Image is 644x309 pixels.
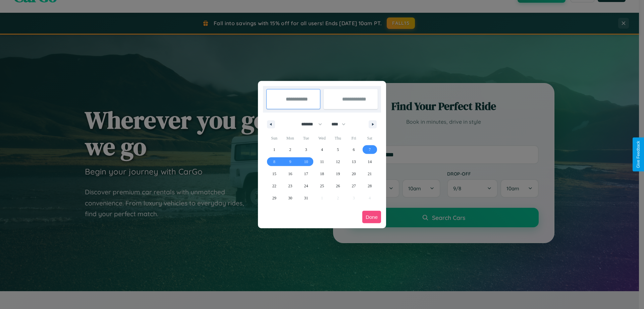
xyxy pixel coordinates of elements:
[362,156,378,168] button: 14
[346,156,362,168] button: 13
[266,192,282,204] button: 29
[352,180,356,192] span: 27
[272,192,276,204] span: 29
[314,180,330,192] button: 25
[320,180,324,192] span: 25
[336,156,340,168] span: 12
[282,133,298,144] span: Mon
[288,180,292,192] span: 23
[362,180,378,192] button: 28
[314,168,330,180] button: 18
[346,180,362,192] button: 27
[362,211,381,223] button: Done
[330,168,346,180] button: 19
[368,156,372,168] span: 14
[321,144,323,156] span: 4
[298,156,314,168] button: 10
[298,133,314,144] span: Tue
[266,180,282,192] button: 22
[298,168,314,180] button: 17
[273,144,275,156] span: 1
[353,144,355,156] span: 6
[289,156,291,168] span: 9
[298,192,314,204] button: 31
[272,168,276,180] span: 15
[330,133,346,144] span: Thu
[298,144,314,156] button: 3
[346,133,362,144] span: Fri
[288,192,292,204] span: 30
[330,180,346,192] button: 26
[362,168,378,180] button: 21
[304,168,308,180] span: 17
[289,144,291,156] span: 2
[346,168,362,180] button: 20
[304,156,308,168] span: 10
[282,156,298,168] button: 9
[272,180,276,192] span: 22
[282,192,298,204] button: 30
[304,180,308,192] span: 24
[336,180,340,192] span: 26
[314,133,330,144] span: Wed
[305,144,307,156] span: 3
[330,156,346,168] button: 12
[282,144,298,156] button: 2
[282,168,298,180] button: 16
[352,168,356,180] span: 20
[368,180,372,192] span: 28
[288,168,292,180] span: 16
[314,156,330,168] button: 11
[266,156,282,168] button: 8
[320,156,324,168] span: 11
[266,133,282,144] span: Sun
[282,180,298,192] button: 23
[304,192,308,204] span: 31
[273,156,275,168] span: 8
[362,144,378,156] button: 7
[314,144,330,156] button: 4
[320,168,324,180] span: 18
[336,168,340,180] span: 19
[352,156,356,168] span: 13
[636,141,641,168] div: Give Feedback
[266,144,282,156] button: 1
[298,180,314,192] button: 24
[330,144,346,156] button: 5
[362,133,378,144] span: Sat
[368,168,372,180] span: 21
[266,168,282,180] button: 15
[346,144,362,156] button: 6
[337,144,339,156] span: 5
[369,144,371,156] span: 7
